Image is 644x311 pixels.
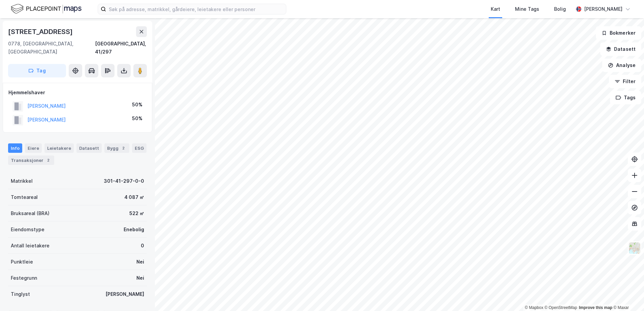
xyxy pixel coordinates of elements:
[610,279,644,311] div: Kontrollprogram for chat
[584,5,622,13] div: [PERSON_NAME]
[25,143,42,153] div: Eiere
[120,145,127,151] div: 2
[579,305,612,310] a: Improve this map
[124,193,144,201] div: 4 087 ㎡
[11,274,37,282] div: Festegrunn
[124,226,144,234] div: Enebolig
[11,177,33,185] div: Matrikkel
[132,114,142,123] div: 50%
[596,26,641,40] button: Bokmerker
[105,290,144,298] div: [PERSON_NAME]
[132,101,142,109] div: 50%
[8,155,54,165] div: Transaksjoner
[44,143,74,153] div: Leietakere
[11,209,50,217] div: Bruksareal (BRA)
[8,64,66,77] button: Tag
[136,274,144,282] div: Nei
[554,5,566,13] div: Bolig
[8,143,22,153] div: Info
[11,3,82,15] img: logo.f888ab2527a4732fd821a326f86c7f29.svg
[525,305,543,310] a: Mapbox
[45,157,52,164] div: 2
[515,5,539,13] div: Mine Tags
[136,258,144,266] div: Nei
[11,193,38,201] div: Tomteareal
[491,5,500,13] div: Kart
[129,209,144,217] div: 522 ㎡
[610,279,644,311] iframe: Chat Widget
[104,177,144,185] div: 301-41-297-0-0
[628,242,641,254] img: Z
[8,89,147,97] div: Hjemmelshaver
[11,226,44,234] div: Eiendomstype
[609,75,641,88] button: Filter
[11,242,50,250] div: Antall leietakere
[76,143,102,153] div: Datasett
[95,40,147,56] div: [GEOGRAPHIC_DATA], 41/297
[132,143,147,153] div: ESG
[8,40,95,56] div: 0778, [GEOGRAPHIC_DATA], [GEOGRAPHIC_DATA]
[106,4,286,14] input: Søk på adresse, matrikkel, gårdeiere, leietakere eller personer
[545,305,577,310] a: OpenStreetMap
[610,91,641,104] button: Tags
[602,59,641,72] button: Analyse
[8,26,74,37] div: [STREET_ADDRESS]
[11,258,33,266] div: Punktleie
[104,143,129,153] div: Bygg
[600,42,641,56] button: Datasett
[141,242,144,250] div: 0
[11,290,30,298] div: Tinglyst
